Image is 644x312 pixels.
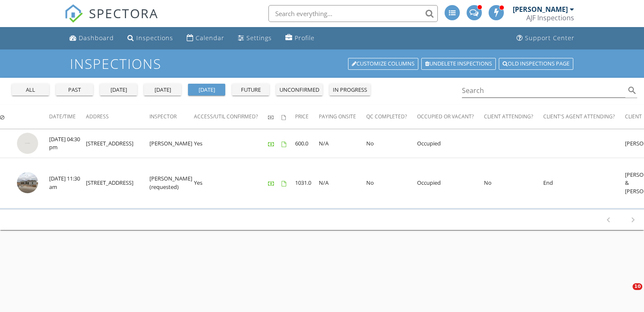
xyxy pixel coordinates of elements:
[100,84,137,96] button: [DATE]
[17,133,38,154] img: streetview
[246,34,272,42] div: Settings
[86,105,149,129] th: Address: Not sorted.
[526,14,574,22] div: AJF Inspections
[295,158,319,208] td: 1031.0
[276,84,323,96] button: unconfirmed
[543,158,625,208] td: End
[484,105,543,129] th: CLIENT ATTENDING?: Not sorted.
[86,158,149,208] td: [STREET_ADDRESS]
[235,30,275,46] a: Settings
[149,129,194,158] td: [PERSON_NAME]
[295,105,319,129] th: Price: Not sorted.
[633,283,642,290] span: 10
[615,283,636,304] iframe: Intercom live chat
[543,105,625,129] th: CLIENT'S AGENT ATTENDING?: Not sorted.
[319,158,366,208] td: N/A
[149,158,194,208] td: [PERSON_NAME] (requested)
[417,105,484,129] th: OCCUPIED or VACANT?: Not sorted.
[188,84,225,96] button: [DATE]
[543,113,615,120] span: CLIENT'S AGENT ATTENDING?
[499,58,573,70] a: Old inspections page
[366,113,407,120] span: QC COMPLETED?
[194,105,268,129] th: ACCESS/UTIL CONFIRMED?: Not sorted.
[194,129,268,158] td: Yes
[627,85,637,96] i: search
[64,4,83,23] img: The Best Home Inspection Software - Spectora
[268,5,438,22] input: Search everything...
[124,30,177,46] a: Inspections
[70,56,574,71] h1: Inspections
[144,84,181,96] button: [DATE]
[513,5,568,14] div: [PERSON_NAME]
[149,113,177,120] span: Inspector
[295,113,309,120] span: Price
[12,84,49,96] button: all
[333,86,367,94] div: in progress
[103,86,134,94] div: [DATE]
[319,113,356,120] span: PAYING ONSITE
[64,11,158,29] a: SPECTORA
[14,105,49,129] th: : Not sorted.
[79,34,114,42] div: Dashboard
[49,105,86,129] th: Date/Time: Not sorted.
[15,86,46,94] div: all
[513,30,578,46] a: Support Center
[196,34,224,42] div: Calendar
[232,84,269,96] button: future
[49,158,86,208] td: [DATE] 11:30 am
[17,172,38,193] img: streetview
[66,30,117,46] a: Dashboard
[56,84,93,96] button: past
[329,84,370,96] button: in progress
[348,58,418,70] a: Customize Columns
[417,158,484,208] td: Occupied
[417,129,484,158] td: Occupied
[625,113,642,120] span: Client
[484,113,533,120] span: CLIENT ATTENDING?
[268,105,282,129] th: Paid: Not sorted.
[191,86,222,94] div: [DATE]
[319,105,366,129] th: PAYING ONSITE: Not sorted.
[319,129,366,158] td: N/A
[295,129,319,158] td: 600.0
[147,86,178,94] div: [DATE]
[149,105,194,129] th: Inspector: Not sorted.
[295,34,315,42] div: Profile
[282,105,295,129] th: Agreements signed: Not sorted.
[86,113,109,120] span: Address
[235,86,266,94] div: future
[366,158,417,208] td: No
[59,86,90,94] div: past
[194,113,258,120] span: ACCESS/UTIL CONFIRMED?
[183,30,228,46] a: Calendar
[194,158,268,208] td: Yes
[366,105,417,129] th: QC COMPLETED?: Not sorted.
[49,113,76,120] span: Date/Time
[417,113,474,120] span: OCCUPIED or VACANT?
[366,129,417,158] td: No
[86,129,149,158] td: [STREET_ADDRESS]
[49,129,86,158] td: [DATE] 04:30 pm
[462,84,626,98] input: Search
[89,4,158,22] span: SPECTORA
[136,34,173,42] div: Inspections
[279,86,319,94] div: unconfirmed
[484,158,543,208] td: No
[421,58,496,70] a: Undelete inspections
[525,34,575,42] div: Support Center
[282,30,318,46] a: Profile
